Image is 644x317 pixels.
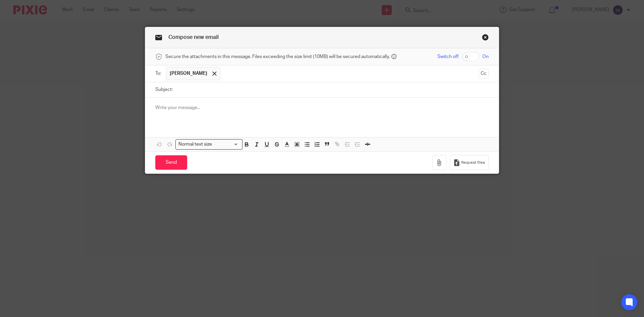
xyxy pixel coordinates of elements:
[461,160,485,165] span: Request files
[177,141,214,148] span: Normal text size
[479,69,489,79] button: Cc
[482,53,489,60] span: On
[437,53,459,60] span: Switch off
[450,155,489,170] button: Request files
[155,86,173,93] label: Subject:
[482,34,489,43] a: Close this dialog window
[155,155,187,170] input: Send
[214,141,238,148] input: Search for option
[165,53,390,60] span: Secure the attachments in this message. Files exceeding the size limit (10MB) will be secured aut...
[170,70,207,77] span: [PERSON_NAME]
[168,35,219,40] span: Compose new email
[155,70,163,77] label: To:
[175,139,243,150] div: Search for option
